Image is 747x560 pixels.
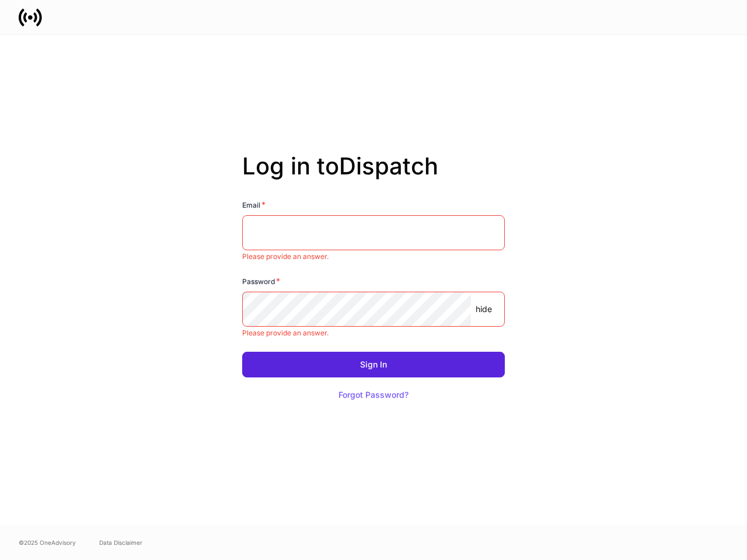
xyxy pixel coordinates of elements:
button: Forgot Password? [324,382,423,408]
h6: Email [242,199,266,211]
h6: Password [242,275,280,287]
div: Sign In [360,360,387,369]
p: Please provide an answer. [242,252,505,261]
a: Data Disclaimer [99,538,142,547]
div: Forgot Password? [338,391,409,399]
span: © 2025 OneAdvisory [19,538,76,547]
p: hide [476,303,492,315]
p: Please provide an answer. [242,328,505,338]
button: Sign In [242,352,505,377]
h2: Log in to Dispatch [242,152,505,199]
